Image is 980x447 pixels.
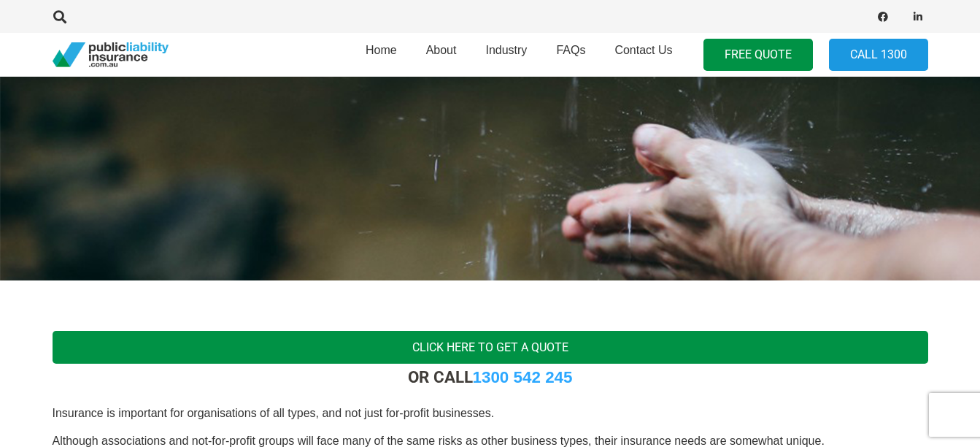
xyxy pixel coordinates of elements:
a: 1300 542 245 [473,368,573,386]
a: FREE QUOTE [703,39,813,72]
span: Contact Us [614,44,672,56]
a: LinkedIn [908,7,928,27]
a: Contact Us [600,28,687,81]
a: Click Here To Get a Quote [53,331,928,364]
a: FAQs [541,28,600,81]
span: Home [366,44,397,56]
a: About [412,28,471,81]
a: Call 1300 [829,39,928,72]
a: pli_logotransparent [53,42,169,68]
a: Industry [471,28,541,81]
a: Search [46,10,75,23]
a: Home [351,28,412,81]
p: Insurance is important for organisations of all types, and not just for-profit businesses. [53,405,928,421]
span: Industry [485,44,527,56]
span: About [426,44,457,56]
span: FAQs [556,44,585,56]
a: Facebook [873,7,893,27]
strong: OR CALL [408,367,573,386]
